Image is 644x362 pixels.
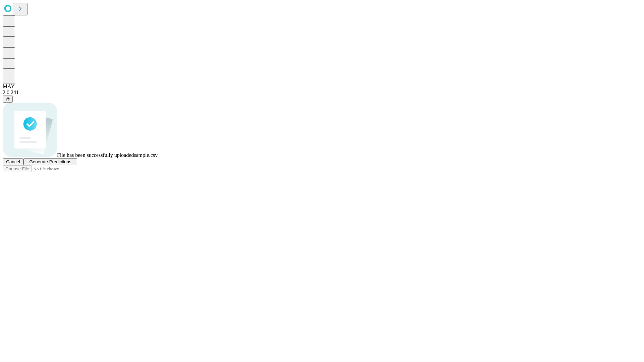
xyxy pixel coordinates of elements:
button: Generate Predictions [23,158,77,165]
div: 2.0.241 [3,89,641,96]
button: @ [3,96,13,103]
span: sample.csv [134,152,158,158]
span: Cancel [6,159,20,164]
span: File has been successfully uploaded [57,152,134,158]
button: Cancel [3,158,23,165]
span: @ [5,97,10,102]
span: Generate Predictions [29,159,71,164]
div: MAY [3,83,641,89]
